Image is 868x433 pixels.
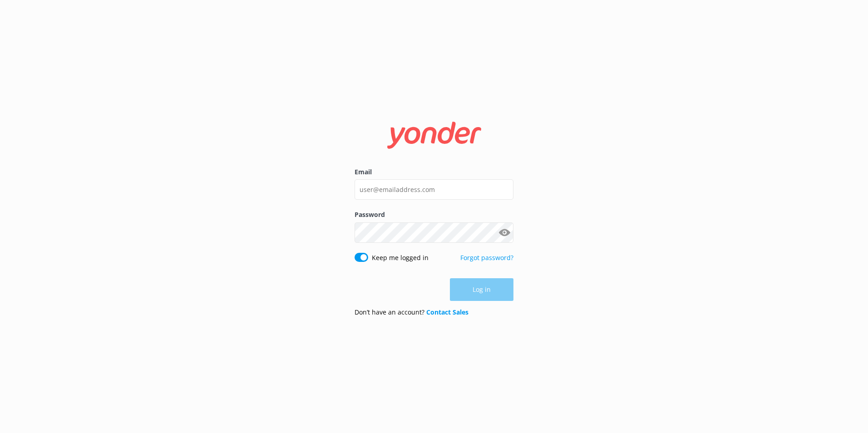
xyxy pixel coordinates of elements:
[355,307,469,317] p: Don’t have an account?
[495,223,513,241] button: Show password
[355,167,513,177] label: Email
[355,210,513,220] label: Password
[355,179,513,200] input: user@emailaddress.com
[372,253,429,263] label: Keep me logged in
[460,253,513,262] a: Forgot password?
[426,308,469,316] a: Contact Sales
